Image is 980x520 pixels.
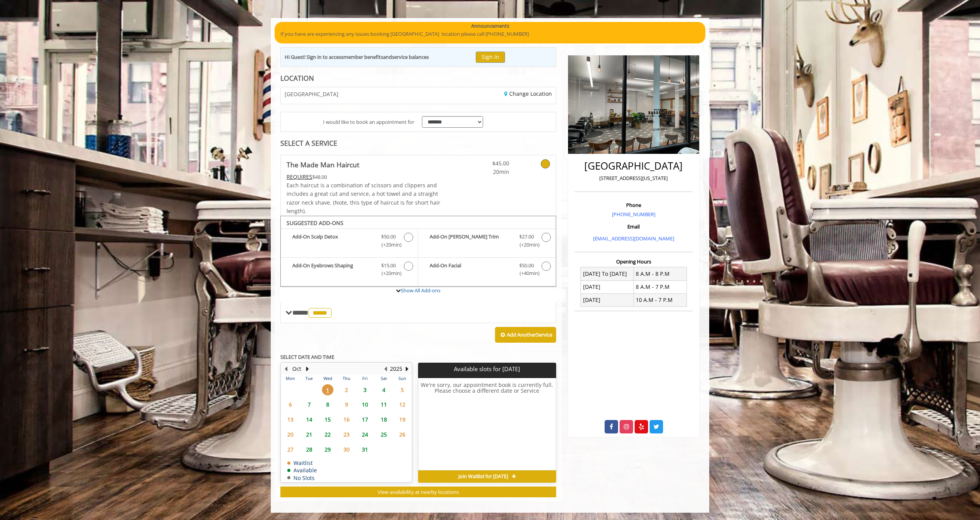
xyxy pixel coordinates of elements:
[285,53,429,61] div: Hi Guest! Sign in to access and
[287,219,343,227] b: SUGGESTED ADD-ONS
[337,442,355,457] td: Select day30
[378,429,390,440] span: 25
[318,375,337,382] th: Wed
[280,73,314,83] b: LOCATION
[292,365,301,373] button: Oct
[577,174,691,182] p: [STREET_ADDRESS][US_STATE]
[322,444,333,455] span: 29
[476,52,505,63] button: Sign In
[318,442,337,457] td: Select day29
[382,365,388,373] button: Previous Year
[281,427,300,442] td: Select day20
[300,412,318,427] td: Select day14
[292,262,373,278] b: Add-On Eyebrows Shaping
[392,53,429,60] b: service balances
[343,53,383,60] b: member benefits
[287,159,359,170] b: The Made Man Haircut
[359,444,371,455] span: 31
[575,259,693,264] h3: Opening Hours
[300,375,318,382] th: Tue
[633,280,687,293] td: 8 A.M - 7 P.M
[612,211,655,218] a: [PHONE_NUMBER]
[303,399,315,410] span: 7
[287,467,317,473] td: Available
[337,397,355,412] td: Select day9
[322,384,333,395] span: 1
[303,414,315,425] span: 14
[356,442,374,457] td: Select day31
[322,429,333,440] span: 22
[430,233,511,249] b: Add-On [PERSON_NAME] Trim
[377,269,400,277] span: (+20min )
[397,384,408,395] span: 5
[577,202,691,208] h3: Phone
[504,90,552,97] a: Change Location
[458,473,508,480] span: Join Waitlist for [DATE]
[464,159,509,168] span: $45.00
[285,262,414,280] label: Add-On Eyebrows Shaping
[287,173,312,180] span: This service needs some Advance to be paid before we block your appointment
[359,429,371,440] span: 24
[287,460,317,466] td: Waitlist
[374,382,393,397] td: Select day4
[281,412,300,427] td: Select day13
[337,427,355,442] td: Select day23
[300,427,318,442] td: Select day21
[285,429,296,440] span: 20
[337,375,355,382] th: Thu
[287,182,440,215] span: Each haircut is a combination of scissors and clippers and includes a great cut and service, a ho...
[593,235,674,242] a: [EMAIL_ADDRESS][DOMAIN_NAME]
[507,331,552,338] b: Add Another Service
[300,397,318,412] td: Select day7
[422,233,552,251] label: Add-On Beard Trim
[397,429,408,440] span: 26
[404,365,410,373] button: Next Year
[337,382,355,397] td: Select day2
[397,399,408,410] span: 12
[280,487,556,498] button: View availability at nearby locations
[318,397,337,412] td: Select day8
[318,382,337,397] td: Select day1
[285,399,296,410] span: 6
[581,280,634,293] td: [DATE]
[280,353,334,360] b: SELECT DATE AND TIME
[577,160,691,172] h2: [GEOGRAPHIC_DATA]
[359,384,371,395] span: 3
[287,173,441,181] div: $48.00
[401,287,440,294] a: Show All Add-ons
[374,412,393,427] td: Select day18
[318,427,337,442] td: Select day22
[393,412,412,427] td: Select day19
[283,365,289,373] button: Previous Month
[418,382,555,467] h6: We're sorry, our appointment book is currently full. Please choose a different date or Service
[356,375,374,382] th: Fri
[322,399,333,410] span: 8
[341,444,352,455] span: 30
[285,414,296,425] span: 13
[577,224,691,229] h3: Email
[378,414,390,425] span: 18
[280,30,700,38] p: If you have are experiencing any issues booking [GEOGRAPHIC_DATA] location please call [PHONE_NUM...
[303,429,315,440] span: 21
[285,91,338,97] span: [GEOGRAPHIC_DATA]
[356,427,374,442] td: Select day24
[341,384,352,395] span: 2
[300,442,318,457] td: Select day28
[374,375,393,382] th: Sat
[378,399,390,410] span: 11
[464,168,509,176] span: 20min
[378,488,459,495] span: View availability at nearby locations
[359,414,371,425] span: 17
[381,233,396,241] span: $50.00
[287,475,317,481] td: No Slots
[359,399,371,410] span: 10
[356,397,374,412] td: Select day10
[374,427,393,442] td: Select day25
[393,382,412,397] td: Select day5
[303,444,315,455] span: 28
[377,241,400,249] span: (+20min )
[495,327,556,343] button: Add AnotherService
[281,442,300,457] td: Select day27
[281,375,300,382] th: Mon
[633,293,687,307] td: 10 A.M - 7 P.M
